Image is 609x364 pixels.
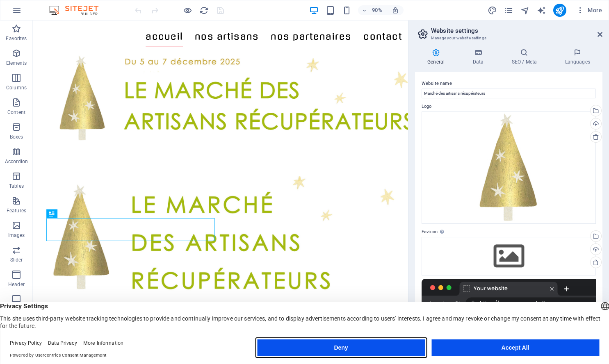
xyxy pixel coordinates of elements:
[7,207,26,214] p: Features
[520,5,530,15] button: navigator
[537,6,546,15] i: AI Writer
[520,6,530,15] i: Navigator
[573,4,605,17] button: More
[422,237,596,275] div: Select files from the file manager, stock photos, or upload file(s)
[8,281,25,288] p: Header
[9,183,24,189] p: Tables
[10,257,23,263] p: Slider
[6,84,27,91] p: Columns
[6,35,27,42] p: Favorites
[422,111,596,224] div: Sapinseul-iIEn-YnAEVVpfIeLlU8Q-g.jpg
[504,5,514,15] button: pages
[422,89,596,98] input: Name...
[422,79,596,89] label: Website name
[460,48,499,66] h4: Data
[552,48,602,66] h4: Languages
[431,27,602,34] h2: Website settings
[6,60,27,66] p: Elements
[488,5,497,15] button: design
[358,5,387,15] button: 90%
[47,5,109,15] img: Editor Logo
[199,5,209,15] button: reload
[422,102,596,111] label: Logo
[431,34,586,42] h3: Manage your website settings
[199,6,209,15] i: Reload page
[537,5,547,15] button: text_generator
[415,48,460,66] h4: General
[7,109,25,116] p: Content
[499,48,552,66] h4: SEO / Meta
[370,5,383,15] h6: 90%
[182,5,192,15] button: Click here to leave preview mode and continue editing
[10,134,23,140] p: Boxes
[504,6,513,15] i: Pages (Ctrl+Alt+S)
[422,227,596,237] label: Favicon
[5,158,28,165] p: Accordion
[553,4,566,17] button: publish
[576,6,602,14] span: More
[555,6,564,15] i: Publish
[8,232,25,239] p: Images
